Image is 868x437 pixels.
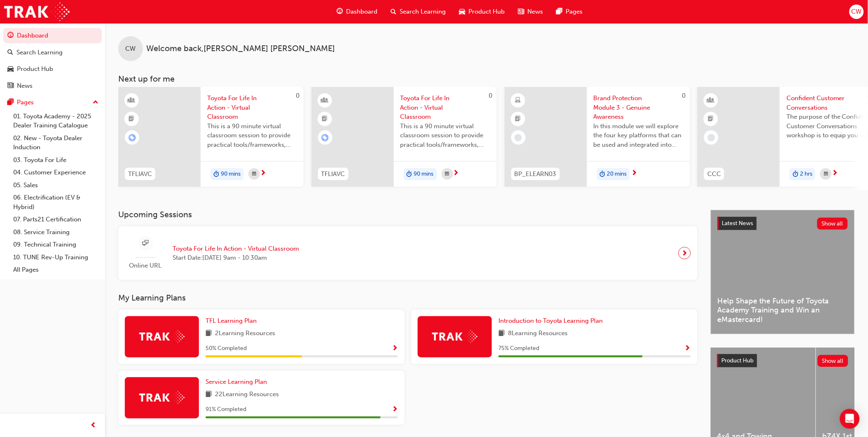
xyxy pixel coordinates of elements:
span: duration-icon [793,169,798,180]
span: guage-icon [337,7,343,17]
a: News [3,78,102,94]
span: 0 [296,92,299,99]
span: duration-icon [213,169,219,180]
button: Show Progress [685,343,691,354]
h3: Upcoming Sessions [118,210,697,219]
img: Trak [139,391,185,404]
a: 0TFLIAVCToyota For Life In Action - Virtual ClassroomThis is a 90 minute virtual classroom sessio... [118,87,304,187]
span: Pages [566,7,583,16]
span: news-icon [518,7,524,17]
span: learningResourceType_INSTRUCTOR_LED-icon [708,95,714,106]
span: Product Hub [468,7,505,16]
span: duration-icon [600,169,606,180]
button: DashboardSearch LearningProduct HubNews [3,26,102,95]
span: News [527,7,543,16]
span: learningRecordVerb_NONE-icon [515,134,522,141]
span: Start Date: [DATE] 9am - 10:30am [173,253,299,263]
span: 20 mins [607,169,627,179]
span: 2 Learning Resources [215,329,275,339]
span: booktick-icon [708,114,714,125]
span: Toyota For Life In Action - Virtual Classroom [400,94,490,122]
span: 75 % Completed [498,344,539,353]
span: learningRecordVerb_NONE-icon [708,134,715,141]
span: 91 % Completed [206,405,246,414]
span: Show Progress [392,406,398,414]
span: TFLIAVC [128,169,152,179]
span: Toyota For Life In Action - Virtual Classroom [207,94,297,122]
a: 07. Parts21 Certification [10,213,102,226]
span: search-icon [391,7,396,17]
span: calendar-icon [445,169,449,179]
div: Open Intercom Messenger [840,409,860,429]
h3: Next up for me [105,74,868,84]
button: Show all [817,218,848,230]
span: sessionType_ONLINE_URL-icon [143,238,149,249]
a: 02. New - Toyota Dealer Induction [10,132,102,154]
span: Show Progress [685,345,691,352]
span: In this module we will explore the four key platforms that can be used and integrated into your D... [594,122,683,150]
span: learningRecordVerb_ENROLL-icon [129,134,136,141]
a: 10. TUNE Rev-Up Training [10,251,102,264]
span: 90 mins [414,169,434,179]
span: 90 mins [221,169,241,179]
a: guage-iconDashboard [330,3,384,20]
span: prev-icon [91,421,97,431]
span: next-icon [453,170,459,177]
button: Pages [3,95,102,110]
span: booktick-icon [129,114,135,125]
span: learningResourceType_INSTRUCTOR_LED-icon [129,95,135,106]
span: next-icon [832,170,838,177]
span: Service Learning Plan [206,378,267,385]
span: pages-icon [556,7,562,17]
span: This is a 90 minute virtual classroom session to provide practical tools/frameworks, behaviours a... [400,122,490,150]
span: TFL Learning Plan [206,317,257,324]
img: Trak [432,330,477,343]
span: 0 [682,92,686,99]
a: TFL Learning Plan [206,316,260,326]
span: Toyota For Life In Action - Virtual Classroom [173,244,299,254]
span: Help Shape the Future of Toyota Academy Training and Win an eMastercard! [718,296,848,324]
span: learningResourceType_ELEARNING-icon [515,95,521,106]
div: Pages [17,98,34,107]
span: TFLIAVC [321,169,345,179]
a: 01. Toyota Academy - 2025 Dealer Training Catalogue [10,110,102,132]
img: Trak [139,330,185,343]
span: learningRecordVerb_ENROLL-icon [321,134,329,141]
span: Search Learning [400,7,446,16]
a: 05. Sales [10,179,102,192]
div: Product Hub [17,64,53,74]
a: Dashboard [3,28,102,43]
span: guage-icon [7,32,14,40]
span: next-icon [682,247,688,259]
a: Search Learning [3,45,102,60]
span: Online URL [125,261,166,270]
a: 0TFLIAVCToyota For Life In Action - Virtual ClassroomThis is a 90 minute virtual classroom sessio... [311,87,497,187]
span: Show Progress [392,345,398,352]
a: car-iconProduct Hub [452,3,511,20]
a: Service Learning Plan [206,377,270,387]
span: car-icon [7,66,14,73]
span: calendar-icon [824,169,828,179]
a: 06. Electrification (EV & Hybrid) [10,191,102,213]
span: CW [852,7,862,16]
a: news-iconNews [511,3,550,20]
span: Latest News [722,220,753,227]
span: book-icon [206,390,212,400]
span: Product Hub [722,357,754,364]
span: car-icon [459,7,465,17]
a: 03. Toyota For Life [10,154,102,167]
span: booktick-icon [515,114,521,125]
span: 22 Learning Resources [215,390,279,400]
span: Dashboard [346,7,377,16]
span: up-icon [93,97,98,108]
span: 2 hrs [800,169,812,179]
a: Latest NewsShow allHelp Shape the Future of Toyota Academy Training and Win an eMastercard! [711,210,855,334]
a: pages-iconPages [550,3,589,20]
span: book-icon [206,329,212,339]
button: Show Progress [392,404,398,415]
img: Trak [4,2,70,21]
a: Product Hub [3,61,102,77]
a: 0BP_ELEARN03Brand Protection Module 3 - Genuine AwarenessIn this module we will explore the four ... [505,87,690,187]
